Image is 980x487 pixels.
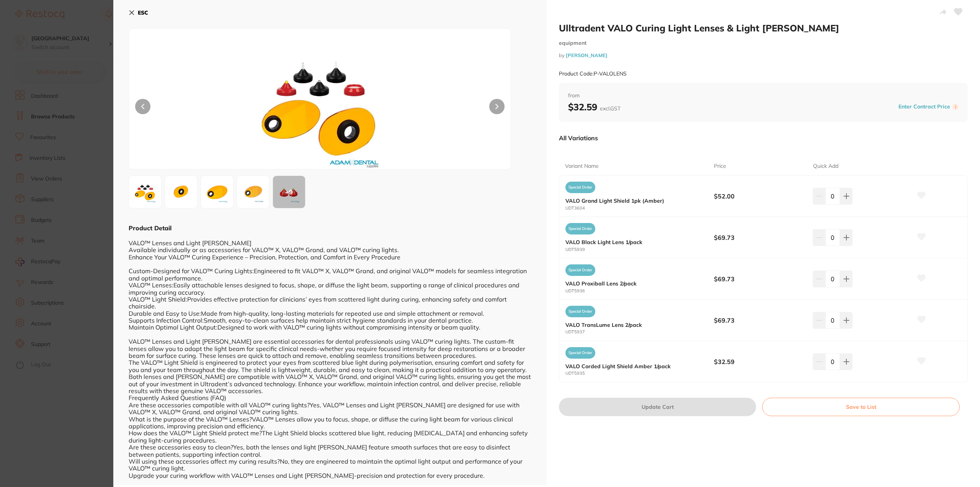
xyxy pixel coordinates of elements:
[565,330,714,335] small: UDT5937
[138,9,148,16] b: ESC
[762,398,960,416] button: Save to List
[813,162,838,170] p: Quick Add
[565,322,699,328] b: VALO TransLume Lens 2/pack
[559,134,598,142] p: All Variations
[600,105,621,112] span: excl. GST
[129,232,531,479] div: VALO™ Lenses and Light [PERSON_NAME] Available individually or as accessories for VALO™ X, VALO™ ...
[559,40,968,46] small: equipment
[714,162,726,170] p: Price
[129,224,171,232] b: Product Detail
[565,206,714,211] small: UDT3604
[565,264,595,276] span: Special Order
[568,101,621,113] b: $32.59
[239,178,267,206] img: MjkuanBn
[565,182,595,193] span: Special Order
[714,275,803,283] b: $69.73
[205,48,434,169] img: T0xFTlMuanBn
[565,289,714,294] small: UDT5936
[203,178,231,206] img: MDQuanBn
[131,178,159,206] img: T0xFTlMuanBn
[565,371,714,376] small: UDT5935
[714,357,803,366] b: $32.59
[565,223,595,234] span: Special Order
[565,280,699,287] b: VALO Proxiball Lens 2/pack
[714,233,803,242] b: $69.73
[559,22,968,34] h2: Ulltradent VALO Curing Light Lenses & Light [PERSON_NAME]
[559,71,627,77] small: Product Code: P-VALOLENS
[273,175,305,208] button: +9
[565,363,699,369] b: VALO Corded Light Shield Amber 1/pack
[952,104,959,110] label: i
[568,92,959,100] span: from
[714,316,803,325] b: $69.73
[896,103,952,110] button: Enter Contract Price
[566,52,608,58] a: [PERSON_NAME]
[714,192,803,200] b: $52.00
[565,239,699,245] b: VALO Black Light Lens 1/pack
[559,398,756,416] button: Update Cart
[565,347,595,359] span: Special Order
[273,176,305,208] div: + 9
[565,198,699,204] b: VALO Grand Light Shield 1pk (Amber)
[129,6,148,19] button: ESC
[565,162,599,170] p: Variant Name
[559,52,968,58] small: by
[565,306,595,317] span: Special Order
[167,178,195,206] img: MzUuanBn
[565,247,714,252] small: UDT5939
